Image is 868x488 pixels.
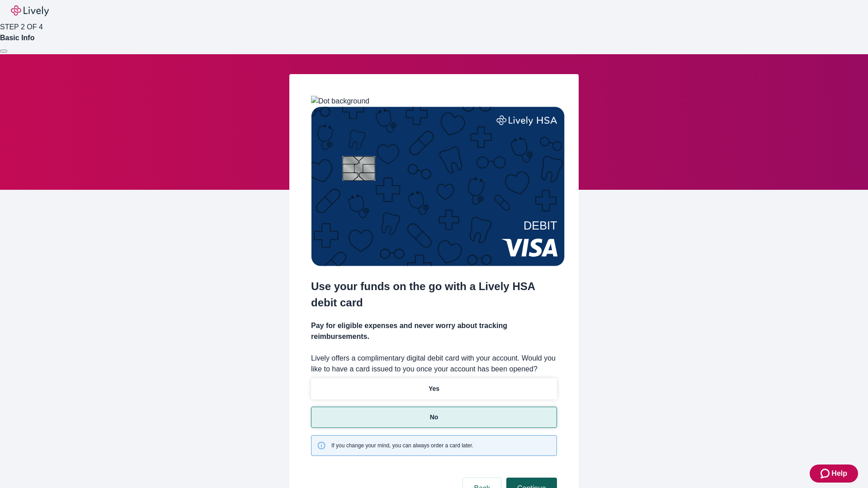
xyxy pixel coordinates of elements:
h4: Pay for eligible expenses and never worry about tracking reimbursements. [311,320,557,342]
img: Debit card [311,107,565,266]
button: Yes [311,378,557,399]
button: Zendesk support iconHelp [810,465,858,483]
span: Help [831,468,847,479]
img: Dot background [311,96,369,107]
label: Lively offers a complimentary digital debit card with your account. Would you like to have a card... [311,353,557,375]
p: Yes [429,384,439,394]
h2: Use your funds on the go with a Lively HSA debit card [311,278,557,311]
button: No [311,407,557,428]
span: If you change your mind, you can always order a card later. [331,441,473,450]
img: Lively [11,5,49,16]
p: No [430,413,439,422]
svg: Zendesk support icon [821,468,831,479]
